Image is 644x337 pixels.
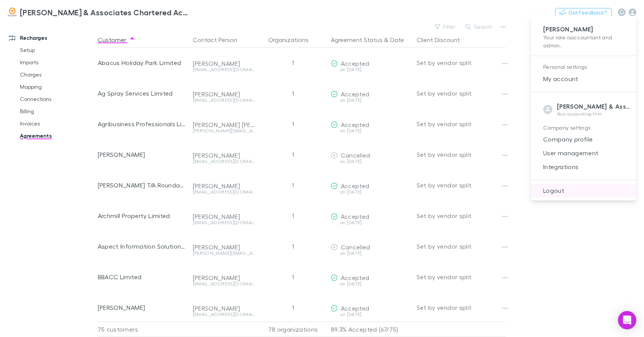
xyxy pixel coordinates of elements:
span: Integrations [537,162,630,171]
p: [PERSON_NAME] [543,25,624,33]
span: Logout [537,186,630,195]
p: Your accounting firm [557,111,630,117]
span: User management [537,148,630,158]
p: Company settings [543,123,624,133]
span: Company profile [537,135,630,144]
p: Personal settings [543,62,624,72]
p: Your role is accountant and admin . [543,33,624,49]
span: My account [537,74,630,83]
div: Open Intercom Messenger [618,311,636,329]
